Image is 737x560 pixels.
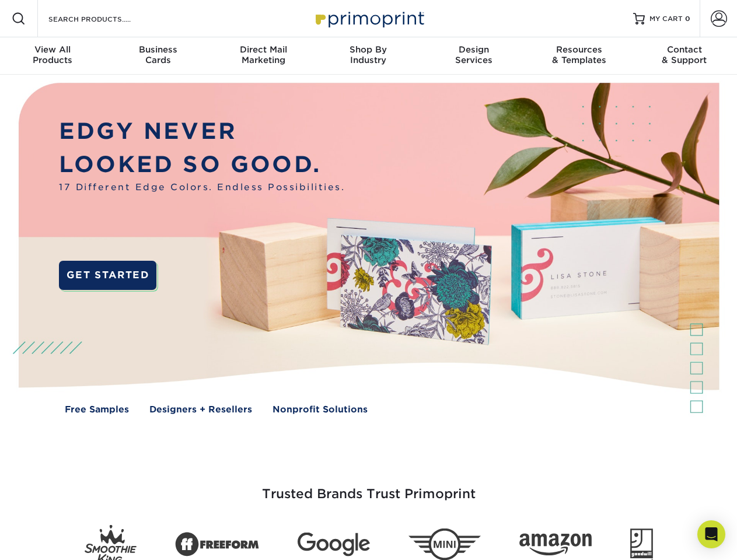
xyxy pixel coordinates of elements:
img: Primoprint [310,6,427,31]
div: & Templates [526,44,631,65]
a: Resources& Templates [526,37,631,75]
span: Resources [526,44,631,55]
span: 17 Different Edge Colors. Endless Possibilities. [59,181,345,194]
div: Industry [316,44,421,65]
div: Open Intercom Messenger [697,520,725,548]
p: LOOKED SO GOOD. [59,148,345,181]
a: Direct MailMarketing [211,37,316,75]
span: Direct Mail [211,44,316,55]
iframe: Google Customer Reviews [3,524,99,556]
div: Marketing [211,44,316,65]
span: Design [421,44,526,55]
input: SEARCH PRODUCTS..... [47,12,161,26]
div: & Support [632,44,737,65]
span: Contact [632,44,737,55]
img: Goodwill [630,528,653,560]
a: Free Samples [65,403,129,416]
a: Shop ByIndustry [316,37,421,75]
a: BusinessCards [105,37,210,75]
a: Designers + Resellers [149,403,252,416]
div: Cards [105,44,210,65]
span: Shop By [316,44,421,55]
span: MY CART [649,14,683,24]
span: 0 [685,15,690,23]
a: DesignServices [421,37,526,75]
p: EDGY NEVER [59,115,345,148]
span: Business [105,44,210,55]
img: Amazon [519,534,592,556]
a: Nonprofit Solutions [273,403,368,416]
div: Services [421,44,526,65]
h3: Trusted Brands Trust Primoprint [27,459,710,516]
a: Contact& Support [632,37,737,75]
img: Google [298,533,370,556]
a: GET STARTED [59,261,156,290]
